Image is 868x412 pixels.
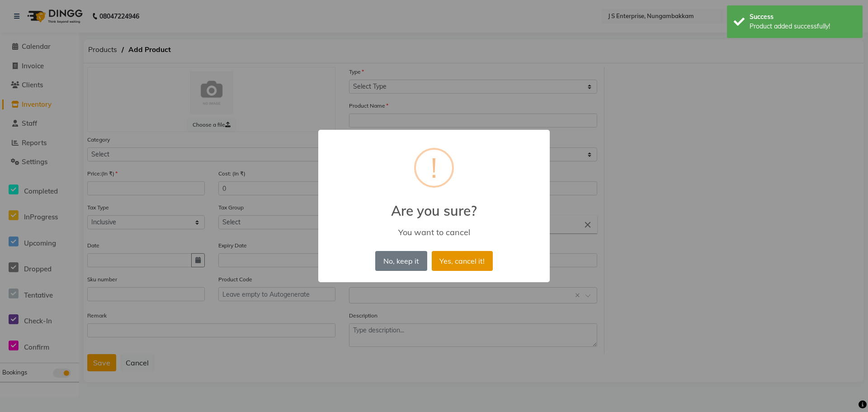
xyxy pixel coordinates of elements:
div: You want to cancel [331,227,537,237]
div: ! [431,150,437,186]
div: Product added successfully! [750,22,856,31]
div: Success [750,12,856,22]
button: Yes, cancel it! [432,251,493,271]
h2: Are you sure? [318,192,550,219]
button: No, keep it [375,251,427,271]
